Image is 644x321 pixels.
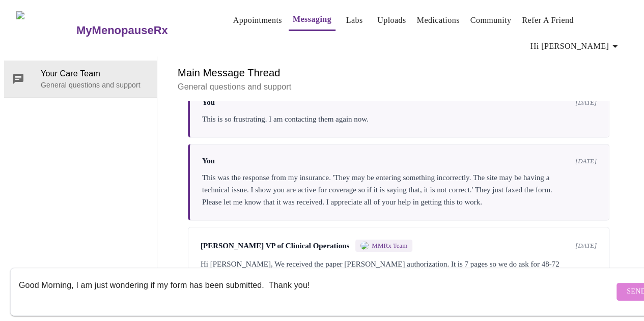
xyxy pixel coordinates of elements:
[76,24,168,37] h3: MyMenopauseRx
[201,242,349,250] span: [PERSON_NAME] VP of Clinical Operations
[16,11,75,49] img: MyMenopauseRx Logo
[202,157,215,165] span: You
[530,39,621,53] span: Hi [PERSON_NAME]
[526,36,625,56] button: Hi [PERSON_NAME]
[178,81,620,93] p: General questions and support
[202,113,597,125] div: This is so frustrating. I am contacting them again now.
[201,258,597,282] div: Hi [PERSON_NAME], We received the paper [PERSON_NAME] authorization. It is 7 pages so we do ask f...
[346,13,363,27] a: Labs
[41,80,149,90] p: General questions and support
[518,10,578,31] button: Refer a Friend
[575,242,597,250] span: [DATE]
[372,242,407,250] span: MMRx Team
[373,10,410,31] button: Uploads
[293,12,331,26] a: Messaging
[19,275,614,308] textarea: Send a message about your appointment
[575,99,597,107] span: [DATE]
[178,65,620,81] h6: Main Message Thread
[522,13,574,27] a: Refer a Friend
[289,9,335,31] button: Messaging
[233,13,282,27] a: Appointments
[413,10,464,31] button: Medications
[417,13,460,27] a: Medications
[466,10,516,31] button: Community
[470,13,512,27] a: Community
[202,98,215,107] span: You
[360,242,369,250] img: MMRX
[377,13,406,27] a: Uploads
[338,10,371,31] button: Labs
[202,171,597,208] div: This was the response from my insurance. 'They may be entering something incorrectly. The site ma...
[41,68,149,80] span: Your Care Team
[4,61,157,97] div: Your Care TeamGeneral questions and support
[229,10,286,31] button: Appointments
[575,157,597,165] span: [DATE]
[75,13,208,48] a: MyMenopauseRx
